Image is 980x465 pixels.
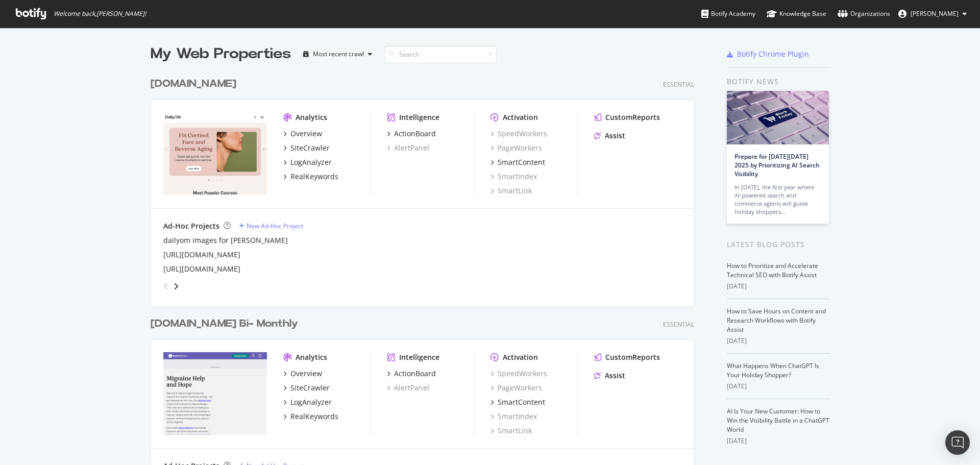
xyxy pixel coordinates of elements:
div: Intelligence [399,112,439,123]
a: Prepare for [DATE][DATE] 2025 by Prioritizing AI Search Visibility [734,152,820,178]
a: SmartIndex [491,172,537,182]
a: Assist [594,131,625,141]
div: Essential [663,320,694,329]
a: SiteCrawler [283,383,330,393]
div: CustomReports [605,112,660,123]
a: SpeedWorkers [491,369,547,379]
div: [DATE] [727,282,829,291]
span: Welcome back, [PERSON_NAME] ! [54,10,146,18]
div: LogAnalyzer [290,157,332,167]
div: CustomReports [605,352,660,362]
a: SmartContent [491,157,545,167]
div: [DATE] [727,382,829,391]
a: LogAnalyzer [283,397,332,407]
a: AlertPanel [387,143,429,153]
input: Search [384,45,497,63]
a: SmartContent [491,397,545,407]
div: Activation [503,352,538,362]
a: Overview [283,129,322,139]
a: [DOMAIN_NAME] [151,77,240,91]
div: angle-left [159,278,173,295]
div: Open Intercom Messenger [945,430,970,455]
a: How to Save Hours on Content and Research Workflows with Botify Assist [727,307,826,334]
div: Analytics [296,112,327,123]
div: Latest Blog Posts [727,239,829,250]
div: Assist [605,131,625,141]
div: ActionBoard [394,129,436,139]
a: Botify Chrome Plugin [727,49,809,59]
a: AI Is Your New Customer: How to Win the Visibility Battle in a ChatGPT World [727,407,829,434]
a: [URL][DOMAIN_NAME] [163,264,240,274]
a: RealKeywords [283,172,338,182]
div: [DOMAIN_NAME] [151,77,236,91]
a: dailyom images for [PERSON_NAME] [163,235,288,246]
a: CustomReports [594,352,660,362]
div: [DOMAIN_NAME] Bi- Monthly [151,316,298,331]
a: New Ad-Hoc Project [239,222,303,230]
div: [DATE] [727,336,829,346]
a: [URL][DOMAIN_NAME] [163,250,240,260]
a: SiteCrawler [283,143,330,153]
div: angle-right [173,281,180,291]
a: Assist [594,371,625,381]
a: SmartLink [491,426,532,436]
div: Botify Academy [701,9,755,19]
div: LogAnalyzer [290,397,332,407]
div: SmartLink [491,186,532,196]
img: Prepare for Black Friday 2025 by Prioritizing AI Search Visibility [727,91,829,144]
div: Knowledge Base [767,9,826,19]
div: Botify Chrome Plugin [737,49,809,59]
div: Organizations [838,9,890,19]
div: Analytics [296,352,327,362]
div: ActionBoard [394,369,436,379]
div: SiteCrawler [290,383,330,393]
div: SiteCrawler [290,143,330,153]
a: [DOMAIN_NAME] Bi- Monthly [151,316,302,331]
a: SmartIndex [491,411,537,422]
a: PageWorkers [491,143,542,153]
a: SpeedWorkers [491,129,547,139]
div: RealKeywords [290,172,338,182]
span: Bill Elward [911,9,959,18]
div: Overview [290,129,322,139]
a: LogAnalyzer [283,157,332,167]
a: What Happens When ChatGPT Is Your Holiday Shopper? [727,361,819,379]
div: In [DATE], the first year where AI-powered search and commerce agents will guide holiday shoppers… [734,183,821,216]
a: CustomReports [594,112,660,123]
div: Botify news [727,76,829,87]
div: Assist [605,371,625,381]
a: Overview [283,369,322,379]
a: PageWorkers [491,383,542,393]
img: dailyom.com [163,112,267,195]
div: Overview [290,369,322,379]
div: My Web Properties [151,44,291,64]
div: New Ad-Hoc Project [247,222,303,230]
div: Intelligence [399,352,439,362]
a: AlertPanel [387,383,429,393]
a: How to Prioritize and Accelerate Technical SEO with Botify Assist [727,261,818,279]
div: [DATE] [727,436,829,446]
div: Essential [663,80,694,89]
a: ActionBoard [387,129,436,139]
button: [PERSON_NAME] [890,6,975,22]
button: Most recent crawl [299,46,376,62]
div: Activation [503,112,538,123]
img: migraineagain.com [163,352,267,435]
div: SmartContent [498,157,545,167]
div: SmartContent [498,397,545,407]
div: RealKeywords [290,411,338,422]
div: Most recent crawl [313,51,364,57]
div: Ad-Hoc Projects [163,221,219,231]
